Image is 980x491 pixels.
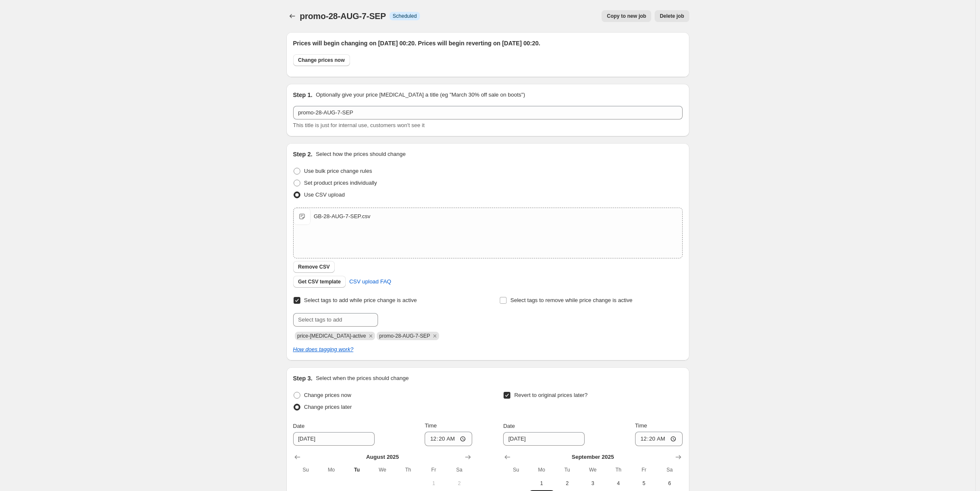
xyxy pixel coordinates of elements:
[503,432,585,446] input: 8/26/2025
[293,39,683,47] h2: Prices will begin changing on [DATE] 00:20. Prices will begin reverting on [DATE] 00:20.
[316,374,409,383] p: Select when the prices should change
[532,480,551,487] span: 1
[293,106,683,119] input: 30% off holiday sale
[583,466,602,473] span: We
[558,480,577,487] span: 2
[293,122,425,128] span: This title is just for internal use, customers won't see it
[399,466,417,473] span: Th
[580,477,605,490] button: Wednesday September 3 2025
[293,150,313,158] h2: Step 2.
[514,392,588,398] span: Revert to original prices later?
[298,264,330,270] span: Remove CSV
[286,10,298,22] button: Price change jobs
[314,212,370,221] div: GB-28-AUG-7-SEP.csv
[379,333,430,339] span: promo-28-AUG-7-SEP
[293,54,350,66] button: Change prices now
[672,451,684,463] button: Show next month, October 2025
[660,13,684,19] span: Delete job
[297,333,366,339] span: price-change-job-active
[635,432,683,446] input: 12:00
[605,477,631,490] button: Thursday September 4 2025
[395,463,421,477] th: Thursday
[304,180,377,186] span: Set product prices individually
[558,466,577,473] span: Tu
[510,297,633,303] span: Select tags to remove while price change is active
[424,466,443,473] span: Fr
[304,191,345,198] span: Use CSV upload
[660,480,679,487] span: 6
[607,13,646,19] span: Copy to new job
[602,10,651,22] button: Copy to new job
[347,466,366,473] span: Tu
[529,477,554,490] button: Monday September 1 2025
[304,392,351,398] span: Change prices now
[344,275,396,288] a: CSV upload FAQ
[293,432,375,446] input: 8/26/2025
[319,463,344,477] th: Monday
[655,10,689,22] button: Delete job
[450,480,468,487] span: 2
[462,451,474,463] button: Show next month, September 2025
[635,422,647,429] span: Time
[316,91,525,99] p: Optionally give your price [MEDICAL_DATA] a title (eg "March 30% off sale on boots")
[293,423,305,429] span: Date
[421,463,446,477] th: Friday
[298,278,341,285] span: Get CSV template
[609,466,627,473] span: Th
[532,466,551,473] span: Mo
[657,463,682,477] th: Saturday
[293,276,346,288] button: Get CSV template
[446,477,472,490] button: Saturday August 2 2025
[367,332,375,340] button: Remove price-change-job-active
[431,332,439,340] button: Remove promo-28-AUG-7-SEP
[344,463,370,477] th: Tuesday
[501,451,513,463] button: Show previous month, August 2025
[421,477,446,490] button: Friday August 1 2025
[293,346,353,352] a: How does tagging work?
[583,480,602,487] span: 3
[631,477,657,490] button: Friday September 5 2025
[293,313,378,327] input: Select tags to add
[349,277,391,286] span: CSV upload FAQ
[425,422,437,429] span: Time
[373,466,392,473] span: We
[293,261,335,273] button: Remove CSV
[503,423,515,429] span: Date
[393,13,417,19] span: Scheduled
[609,480,627,487] span: 4
[529,463,554,477] th: Monday
[425,432,472,446] input: 12:00
[635,480,653,487] span: 5
[507,466,525,473] span: Su
[657,477,682,490] button: Saturday September 6 2025
[304,168,372,174] span: Use bulk price change rules
[322,466,341,473] span: Mo
[660,466,679,473] span: Sa
[298,57,345,64] span: Change prices now
[304,404,352,410] span: Change prices later
[554,463,580,477] th: Tuesday
[554,477,580,490] button: Tuesday September 2 2025
[291,451,303,463] button: Show previous month, July 2025
[297,466,315,473] span: Su
[316,150,406,158] p: Select how the prices should change
[503,463,529,477] th: Sunday
[304,297,417,303] span: Select tags to add while price change is active
[293,91,313,99] h2: Step 1.
[293,463,319,477] th: Sunday
[450,466,468,473] span: Sa
[580,463,605,477] th: Wednesday
[635,466,653,473] span: Fr
[605,463,631,477] th: Thursday
[424,480,443,487] span: 1
[446,463,472,477] th: Saturday
[370,463,395,477] th: Wednesday
[293,374,313,383] h2: Step 3.
[631,463,657,477] th: Friday
[300,11,386,21] span: promo-28-AUG-7-SEP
